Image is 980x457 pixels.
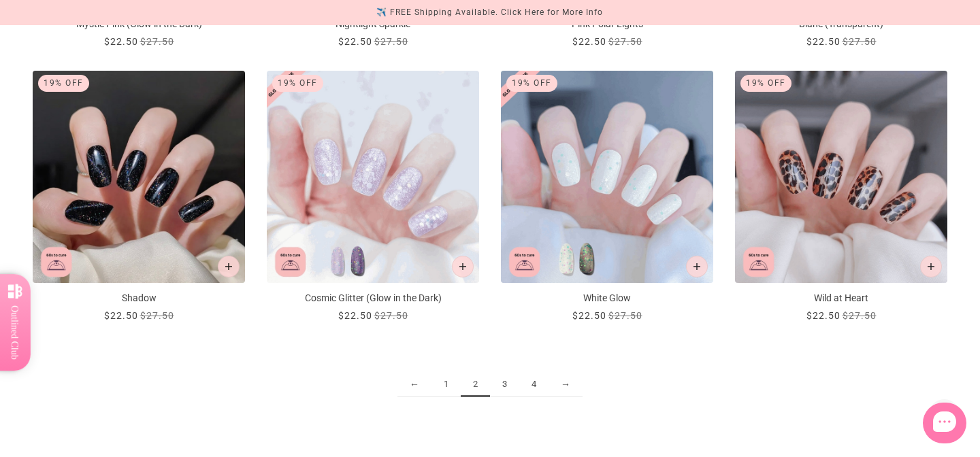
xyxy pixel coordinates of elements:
div: 19% Off [272,75,323,92]
a: Wild at Heart [735,71,947,323]
span: $27.50 [140,36,174,47]
a: 3 [490,372,519,397]
span: $22.50 [572,36,606,47]
a: White Glow [501,71,713,323]
p: Cosmic Glitter (Glow in the Dark) [267,291,479,305]
p: Wild at Heart [735,291,947,305]
span: $22.50 [806,36,840,47]
div: ✈️ FREE Shipping Available. Click Here for More Info [376,5,603,20]
span: $27.50 [843,310,877,321]
button: Add to cart [920,256,942,277]
span: $27.50 [843,36,877,47]
span: 2 [461,372,490,397]
a: Shadow [33,71,245,323]
a: → [549,372,583,397]
div: 19% Off [740,75,791,92]
span: $27.50 [608,310,642,321]
span: $27.50 [608,36,642,47]
div: 19% Off [38,75,89,92]
span: $22.50 [338,36,372,47]
span: $22.50 [572,310,606,321]
span: $22.50 [806,310,840,321]
p: White Glow [501,291,713,305]
span: $22.50 [104,310,138,321]
a: 1 [431,372,461,397]
span: $27.50 [374,36,408,47]
span: $27.50 [140,310,174,321]
button: Add to cart [218,256,240,277]
p: Shadow [33,291,245,305]
a: 4 [519,372,549,397]
a: ← [397,372,431,397]
button: Add to cart [686,256,708,277]
div: 19% Off [506,75,557,92]
span: $22.50 [104,36,138,47]
a: Cosmic Glitter (Glow in the Dark) [267,71,479,323]
span: $27.50 [374,310,408,321]
button: Add to cart [452,256,474,277]
span: $22.50 [338,310,372,321]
